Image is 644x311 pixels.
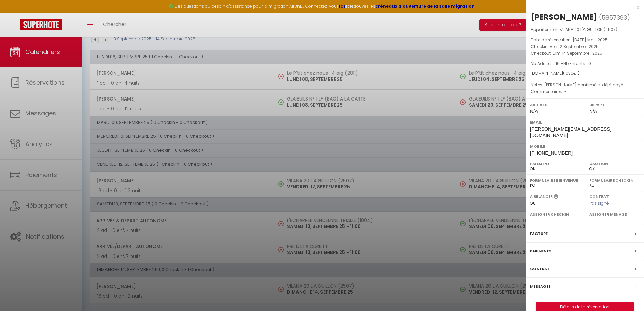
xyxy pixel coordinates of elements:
[531,50,639,57] p: Checkout :
[589,211,640,218] label: Assigner Menage
[554,194,558,201] i: Sélectionner OUI si vous souhaiter envoyer les séquences de messages post-checkout
[530,109,538,114] span: N/A
[589,109,597,114] span: N/A
[530,211,580,218] label: Assigner Checkin
[531,61,591,66] span: Nb Adultes : 16 -
[530,265,550,272] label: Contrat
[573,37,608,43] span: [DATE] Mai . 2025
[560,27,617,32] span: VILANA 20 L'AIGUILLON (2507)
[589,160,640,167] label: Caution
[531,26,639,33] p: Appartement :
[589,177,640,184] label: Formulaire Checkin
[530,177,580,184] label: Formulaire Bienvenue
[531,70,639,77] div: [DOMAIN_NAME]
[564,89,567,94] span: -
[531,82,639,88] p: Notes :
[530,248,551,255] label: Paiements
[530,194,553,199] label: A relancer
[531,43,639,50] p: Checkin :
[589,194,609,198] label: Contrat
[530,101,580,108] label: Arrivée
[565,70,573,76] span: 1030
[602,13,627,22] span: 5857393
[530,283,551,290] label: Messages
[526,3,639,12] div: x
[531,37,639,43] p: Date de réservation :
[563,70,579,76] span: ( € )
[530,143,640,150] label: Mobile
[553,50,602,56] span: Dim 14 Septembre . 2025
[530,126,611,138] span: [PERSON_NAME][EMAIL_ADDRESS][DOMAIN_NAME]
[5,3,26,23] button: Ouvrir le widget de chat LiveChat
[589,101,640,108] label: Départ
[531,88,639,95] p: Commentaires :
[599,13,630,22] span: ( )
[530,119,640,126] label: Email
[563,61,591,66] span: Nb Enfants : 0
[530,160,580,167] label: Paiement
[530,230,548,237] label: Facture
[544,82,623,88] span: [PERSON_NAME] confirmé et déjà payé
[589,200,609,206] span: Pas signé
[531,12,597,22] div: [PERSON_NAME]
[550,44,599,49] span: Ven 12 Septembre . 2025
[530,150,573,156] span: [PHONE_NUMBER]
